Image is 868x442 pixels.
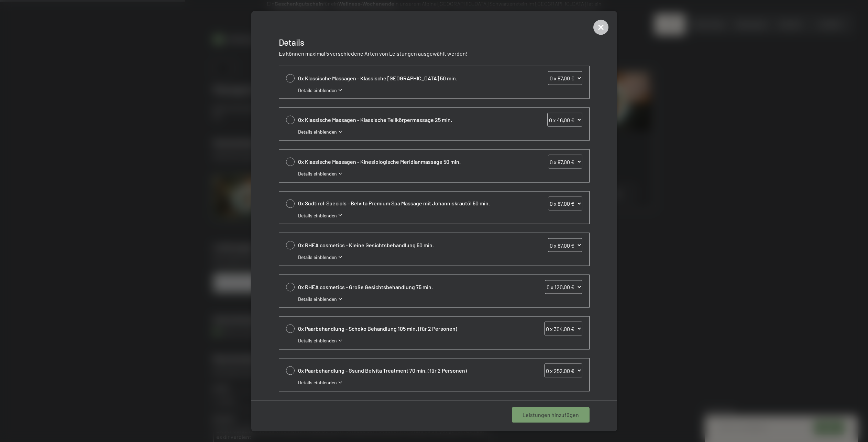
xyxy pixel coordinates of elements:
span: 0x Paarbehandlung - Gsund Belvita Treatment 70 min. (für 2 Personen) [298,366,511,374]
p: Es können maximal 5 verschiedene Arten von Leistungen ausgewählt werden! [279,49,590,57]
span: 0x RHEA cosmetics - Große Gesichtsbehandlung 75 min. [298,283,511,291]
span: Details einblenden [298,87,337,93]
span: Details einblenden [298,337,337,344]
span: Details einblenden [298,254,337,261]
span: Details einblenden [298,212,337,219]
span: Details [279,37,304,47]
span: Details einblenden [298,295,337,302]
span: Details einblenden [298,379,337,386]
span: 0x Südtirol-Specials - Belvita Premium Spa Massage mit Johanniskrautöl 50 min. [298,200,511,207]
span: Details einblenden [298,128,337,135]
span: 0x Klassische Massagen - Klassische [GEOGRAPHIC_DATA] 50 min. [298,74,511,82]
span: 0x Paarbehandlung - Schoko Behandlung 105 min. (für 2 Personen) [298,325,511,332]
span: Leistungen hinzufügen [523,411,579,419]
span: 0x Klassische Massagen - Kinesiologische Meridianmassage 50 min. [298,158,511,165]
span: 0x RHEA cosmetics - Kleine Gesichtsbehandlung 50 min. [298,241,511,249]
span: 0x Klassische Massagen - Klassische Teilkörpermassage 25 min. [298,116,511,124]
span: Details einblenden [298,170,337,177]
